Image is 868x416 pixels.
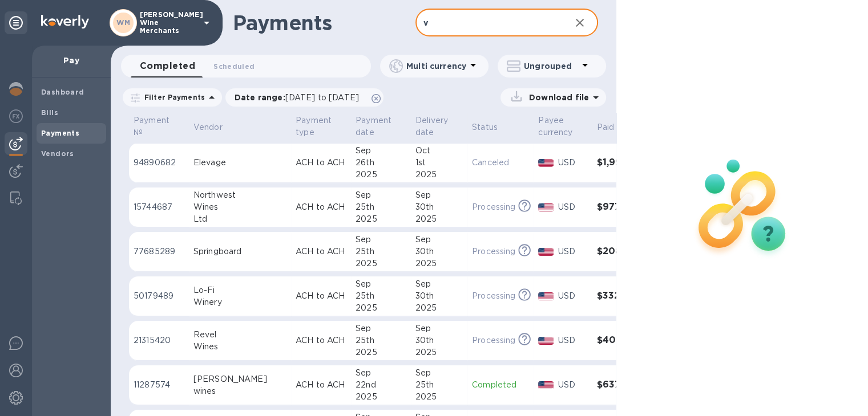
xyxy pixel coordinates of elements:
[140,58,195,74] span: Completed
[41,88,84,96] b: Dashboard
[596,380,643,390] h3: $637.40
[472,335,515,346] p: Processing
[140,11,197,35] p: [PERSON_NAME] Wine Merchants
[524,92,589,103] p: Download file
[356,391,406,403] div: 2025
[41,55,102,66] p: Pay
[356,169,406,181] div: 2025
[415,189,463,201] div: Sep
[193,329,286,341] div: Revel
[193,284,286,296] div: Lo-Fi
[558,290,587,302] p: USD
[356,189,406,201] div: Sep
[538,203,554,211] img: USD
[296,379,346,391] p: ACH to ACH
[193,373,286,385] div: [PERSON_NAME]
[415,213,463,225] div: 2025
[558,246,587,258] p: USD
[134,201,184,213] p: 15744687
[134,246,184,258] p: 77685289
[538,115,587,138] span: Payee currency
[296,335,346,346] p: ACH to ACH
[538,248,554,256] img: USD
[356,246,406,258] div: 25th
[472,379,529,391] p: Completed
[415,391,463,403] div: 2025
[538,337,554,345] img: USD
[193,296,286,308] div: Winery
[296,246,346,258] p: ACH to ACH
[356,157,406,169] div: 26th
[9,109,23,123] img: Foreign exchange
[41,129,79,137] b: Payments
[596,121,629,133] span: Paid
[134,157,184,169] p: 94890682
[596,121,614,133] p: Paid
[415,335,463,346] div: 30th
[415,169,463,181] div: 2025
[134,335,184,346] p: 21315420
[356,258,406,270] div: 2025
[472,201,515,213] p: Processing
[596,291,643,301] h3: $332.40
[193,246,286,258] div: Springboard
[596,157,643,168] h3: $1,993.50
[472,290,515,302] p: Processing
[415,201,463,213] div: 30th
[415,115,448,138] p: Delivery date
[356,115,391,138] p: Payment date
[193,189,286,201] div: Northwest
[134,115,184,138] span: Payment №
[415,346,463,358] div: 2025
[296,115,332,138] p: Payment type
[134,290,184,302] p: 50179489
[415,323,463,335] div: Sep
[356,335,406,346] div: 25th
[193,341,286,353] div: Wines
[134,115,169,138] p: Payment №
[558,335,587,346] p: USD
[285,93,359,102] span: [DATE] to [DATE]
[225,88,383,107] div: Date range:[DATE] to [DATE]
[193,121,237,133] span: Vendor
[415,258,463,270] div: 2025
[356,323,406,335] div: Sep
[356,290,406,302] div: 25th
[235,92,365,103] p: Date range :
[193,201,286,213] div: Wines
[296,157,346,169] p: ACH to ACH
[558,201,587,213] p: USD
[356,213,406,225] div: 2025
[415,234,463,246] div: Sep
[415,115,463,138] span: Delivery date
[193,157,286,169] div: Elevage
[472,121,498,133] p: Status
[415,278,463,290] div: Sep
[296,115,346,138] span: Payment type
[296,290,346,302] p: ACH to ACH
[415,379,463,391] div: 25th
[116,18,130,27] b: WM
[538,115,572,138] p: Payee currency
[472,157,529,169] p: Canceled
[596,335,643,346] h3: $409.20
[356,346,406,358] div: 2025
[140,92,205,102] p: Filter Payments
[472,246,515,258] p: Processing
[415,157,463,169] div: 1st
[193,121,223,133] p: Vendor
[356,201,406,213] div: 25th
[356,115,406,138] span: Payment date
[558,379,587,391] p: USD
[415,145,463,157] div: Oct
[5,11,27,34] div: Unpin categories
[406,60,466,72] p: Multi currency
[596,202,643,213] h3: $977.90
[596,246,643,257] h3: $208.20
[356,302,406,314] div: 2025
[415,290,463,302] div: 30th
[134,379,184,391] p: 11287574
[296,201,346,213] p: ACH to ACH
[415,302,463,314] div: 2025
[558,157,587,169] p: USD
